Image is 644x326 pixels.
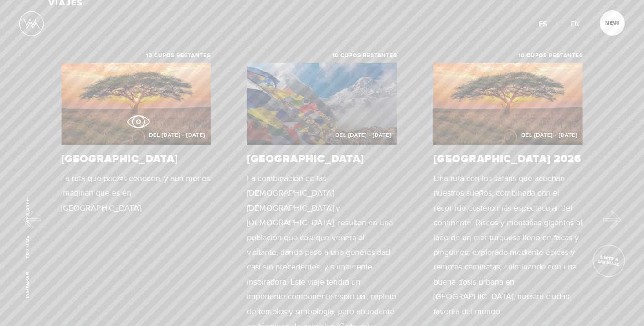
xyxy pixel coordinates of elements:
p: Del [DATE] - [DATE] [247,130,397,140]
span: Unite a un viaje [593,254,625,268]
button: Next [603,211,621,229]
a: WhatsApp [25,198,30,223]
h5: 10 cupos restantes [247,53,397,58]
a: Youtube [25,236,30,259]
span: EN [571,20,580,29]
p: Del [DATE] - [DATE] [61,130,211,140]
h2: [GEOGRAPHIC_DATA] [247,154,397,165]
a: Unite a un viaje [591,243,627,279]
h2: [GEOGRAPHIC_DATA] 2026 [433,154,583,165]
span: ES [539,20,547,29]
h2: [GEOGRAPHIC_DATA] [61,154,211,165]
p: Del [DATE] - [DATE] [433,130,583,140]
a: Instagram [25,271,30,298]
a: ES [539,17,547,31]
span: Menu [605,21,620,26]
p: La ruta que poc@s conocen, y aún menos imaginan que es en [GEOGRAPHIC_DATA]. [61,171,211,216]
p: Una ruta con los safaris que acechan nuestros sueños, combinada con el recorrido costero más espe... [433,171,583,319]
h5: 10 cupos restantes [433,53,583,58]
img: Logo [19,11,44,36]
h5: 10 cupos restantes [61,53,211,58]
a: EN [571,17,580,31]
